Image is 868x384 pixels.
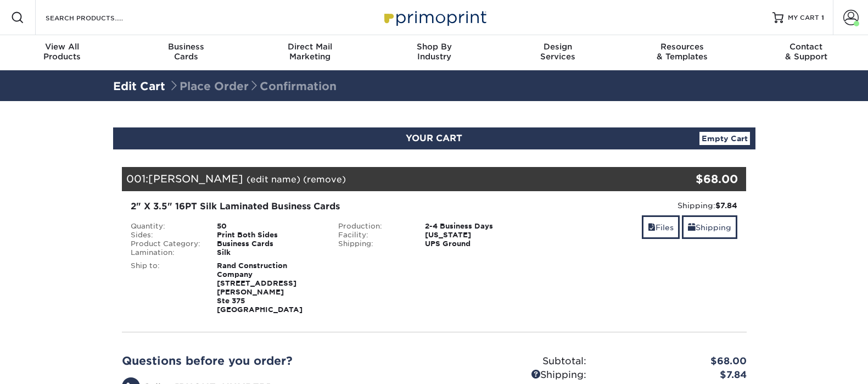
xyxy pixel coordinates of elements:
[330,231,417,240] div: Facility:
[788,13,819,23] span: MY CART
[620,42,744,62] div: & Templates
[131,200,530,213] div: 2" X 3.5" 16PT Silk Laminated Business Cards
[417,222,538,231] div: 2-4 Business Days
[209,222,330,231] div: 50
[122,354,426,368] h2: Questions before you order?
[417,240,538,248] div: UPS Ground
[209,240,330,248] div: Business Cards
[372,42,496,62] div: Industry
[642,171,738,187] div: $68.00
[496,42,620,62] div: Services
[209,248,330,257] div: Silk
[688,223,696,232] span: shipping
[113,80,165,93] a: Edit Cart
[406,133,462,143] span: YOUR CART
[546,200,738,211] div: Shipping:
[124,42,248,62] div: Cards
[744,35,868,70] a: Contact& Support
[682,215,737,239] a: Shipping
[744,42,868,62] div: & Support
[379,5,489,29] img: Primoprint
[434,368,595,382] div: Shipping:
[595,354,755,369] div: $68.00
[122,240,209,248] div: Product Category:
[248,42,372,62] div: Marketing
[372,35,496,70] a: Shop ByIndustry
[330,240,417,248] div: Shipping:
[122,248,209,257] div: Lamination:
[122,167,642,191] div: 001:
[434,354,595,369] div: Subtotal:
[417,231,538,240] div: [US_STATE]
[648,223,656,232] span: files
[122,222,209,231] div: Quantity:
[248,42,372,52] span: Direct Mail
[642,215,680,239] a: Files
[124,42,248,52] span: Business
[620,35,744,70] a: Resources& Templates
[148,172,243,185] span: [PERSON_NAME]
[330,222,417,231] div: Production:
[247,174,300,185] a: (edit name)
[122,261,209,314] div: Ship to:
[496,42,620,52] span: Design
[744,42,868,52] span: Contact
[248,35,372,70] a: Direct MailMarketing
[620,42,744,52] span: Resources
[699,132,750,145] a: Empty Cart
[303,174,346,185] a: (remove)
[821,14,824,21] span: 1
[372,42,496,52] span: Shop By
[496,35,620,70] a: DesignServices
[595,368,755,382] div: $7.84
[209,231,330,240] div: Print Both Sides
[169,80,337,93] span: Place Order Confirmation
[122,231,209,240] div: Sides:
[217,261,303,314] strong: Rand Construction Company [STREET_ADDRESS][PERSON_NAME] Ste 375 [GEOGRAPHIC_DATA]
[124,35,248,70] a: BusinessCards
[715,201,737,210] strong: $7.84
[44,11,152,24] input: SEARCH PRODUCTS.....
